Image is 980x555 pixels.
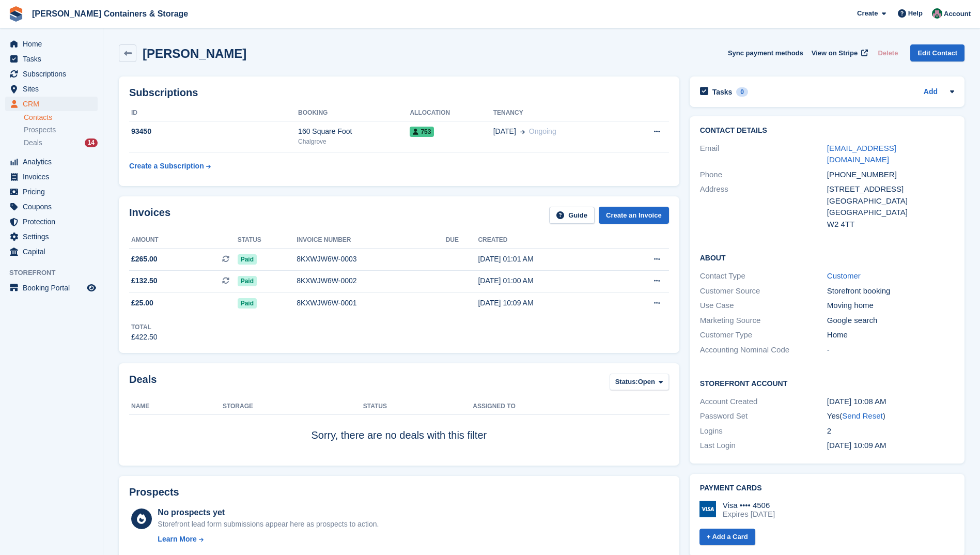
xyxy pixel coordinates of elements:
[129,486,179,498] h2: Prospects
[363,398,473,415] th: Status
[23,184,85,199] span: Pricing
[298,105,410,121] th: Booking
[615,377,638,387] span: Status:
[700,440,827,452] div: Last Login
[298,126,410,137] div: 160 Square Foot
[23,229,85,244] span: Settings
[297,254,446,265] div: 8KXWJW6W-0003
[131,275,158,286] span: £132.50
[131,332,158,343] div: £422.50
[23,155,85,169] span: Analytics
[700,300,827,312] div: Use Case
[129,105,298,121] th: ID
[9,268,103,278] span: Storefront
[638,377,655,387] span: Open
[700,143,827,166] div: Email
[23,52,85,66] span: Tasks
[827,285,954,297] div: Storefront booking
[5,67,98,81] a: menu
[478,254,615,265] div: [DATE] 01:01 AM
[827,207,954,219] div: [GEOGRAPHIC_DATA]
[700,410,827,422] div: Password Set
[238,298,257,309] span: Paid
[131,322,158,332] div: Total
[549,207,595,224] a: Guide
[446,232,478,249] th: Due
[910,44,965,61] a: Edit Contact
[827,410,954,422] div: Yes
[807,44,870,61] a: View on Stripe
[23,199,85,214] span: Coupons
[23,82,85,96] span: Sites
[610,374,669,391] button: Status: Open
[410,127,434,137] span: 753
[700,127,954,135] h2: Contact Details
[129,161,204,172] div: Create a Subscription
[238,254,257,265] span: Paid
[129,87,669,99] h2: Subscriptions
[158,534,196,545] div: Learn More
[827,271,861,280] a: Customer
[8,6,24,22] img: stora-icon-8386f47178a22dfd0bd8f6a31ec36ba5ce8667c1dd55bd0f319d3a0aa187defe.svg
[5,37,98,51] a: menu
[5,52,98,66] a: menu
[700,344,827,356] div: Accounting Nominal Code
[297,298,446,309] div: 8KXWJW6W-0001
[129,126,298,137] div: 93450
[311,429,487,441] span: Sorry, there are no deals with this filter
[700,329,827,341] div: Customer Type
[223,398,363,415] th: Storage
[842,411,882,420] a: Send Reset
[827,169,954,181] div: [PHONE_NUMBER]
[493,105,624,121] th: Tenancy
[827,315,954,327] div: Google search
[908,8,923,19] span: Help
[24,137,98,148] a: Deals 14
[874,44,902,61] button: Delete
[24,113,98,122] a: Contacts
[158,519,379,530] div: Storefront lead form submissions appear here as prospects to action.
[839,411,885,420] span: ( )
[827,300,954,312] div: Moving home
[529,127,556,135] span: Ongoing
[23,37,85,51] span: Home
[478,275,615,286] div: [DATE] 01:00 AM
[944,9,971,19] span: Account
[700,425,827,437] div: Logins
[158,534,379,545] a: Learn More
[700,484,954,492] h2: Payment cards
[700,270,827,282] div: Contact Type
[23,281,85,295] span: Booking Portal
[298,137,410,146] div: Chalgrove
[238,276,257,286] span: Paid
[5,229,98,244] a: menu
[23,67,85,81] span: Subscriptions
[410,105,493,121] th: Allocation
[700,378,954,388] h2: Storefront Account
[827,441,886,450] time: 2025-07-01 09:09:36 UTC
[131,254,158,265] span: £265.00
[857,8,878,19] span: Create
[700,396,827,408] div: Account Created
[812,48,858,58] span: View on Stripe
[5,214,98,229] a: menu
[700,252,954,263] h2: About
[827,144,896,164] a: [EMAIL_ADDRESS][DOMAIN_NAME]
[932,8,942,19] img: Julia Marcham
[728,44,803,61] button: Sync payment methods
[827,219,954,230] div: W2 4TT
[5,155,98,169] a: menu
[493,126,516,137] span: [DATE]
[129,374,157,393] h2: Deals
[699,501,716,517] img: Visa Logo
[700,169,827,181] div: Phone
[5,281,98,295] a: menu
[599,207,669,224] a: Create an Invoice
[24,125,98,135] a: Prospects
[5,82,98,96] a: menu
[827,425,954,437] div: 2
[28,5,192,22] a: [PERSON_NAME] Containers & Storage
[5,169,98,184] a: menu
[23,169,85,184] span: Invoices
[158,506,379,519] div: No prospects yet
